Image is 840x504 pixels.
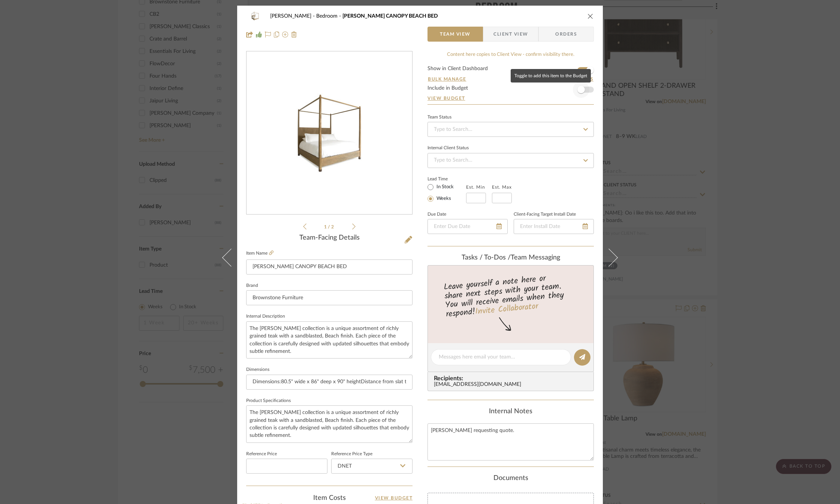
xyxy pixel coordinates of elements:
label: Est. Min [466,184,485,190]
div: Team Status [427,115,451,119]
div: Documents [427,474,594,483]
span: Client View [493,27,528,42]
input: Type to Search… [427,122,594,137]
label: Internal Description [246,315,285,318]
span: Team View [440,27,471,42]
span: 1 [324,225,328,229]
label: Client-Facing Target Install Date [514,213,576,216]
input: Enter Due Date [427,219,508,234]
input: Enter the dimensions of this item [246,375,413,390]
input: Enter Item Name [246,259,413,274]
a: View Budget [375,493,413,502]
input: Enter Install Date [514,219,594,234]
span: Orders [547,27,585,42]
a: View Budget [427,95,594,101]
label: Due Date [427,213,446,216]
span: Recipients: [434,375,590,382]
span: Tasks / To-Dos / [462,254,511,261]
img: 1698c574-97d8-46ae-af29-ebafdd28be41_436x436.jpg [247,93,412,173]
label: Item Name [246,250,274,256]
div: Content here copies to Client View - confirm visibility there. [427,51,594,58]
button: Dashboard Settings [532,76,594,82]
label: Brand [246,284,258,288]
button: close [587,13,594,19]
label: Lead Time [427,175,466,182]
div: 0 [247,93,412,173]
label: Product Specifications [246,399,291,403]
div: [EMAIL_ADDRESS][DOMAIN_NAME] [434,382,590,388]
img: 1698c574-97d8-46ae-af29-ebafdd28be41_48x40.jpg [246,9,264,24]
div: team Messaging [427,254,594,262]
span: [PERSON_NAME] [270,13,316,19]
label: Est. Max [492,184,512,190]
label: Weeks [435,195,451,202]
span: Bedroom [316,13,342,19]
div: Team-Facing Details [246,234,413,242]
div: Leave yourself a note here or share next steps with your team. You will receive emails when they ... [427,270,595,321]
label: Dimensions [246,368,269,372]
img: Remove from project [291,31,297,37]
button: Bulk Manage [427,76,467,82]
label: Reference Price Type [331,452,372,456]
div: Internal Client Status [427,146,469,150]
input: Enter Brand [246,290,413,305]
label: In Stock [435,184,454,190]
span: 2 [331,225,335,229]
input: Type to Search… [427,153,594,168]
div: Internal Notes [427,408,594,416]
span: / [328,225,331,229]
mat-radio-group: Select item type [427,182,466,203]
div: Item Costs [246,493,413,502]
span: [PERSON_NAME] CANOPY BEACH BED [342,13,438,19]
label: Reference Price [246,452,277,456]
a: Invite Collaborator [475,300,539,319]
